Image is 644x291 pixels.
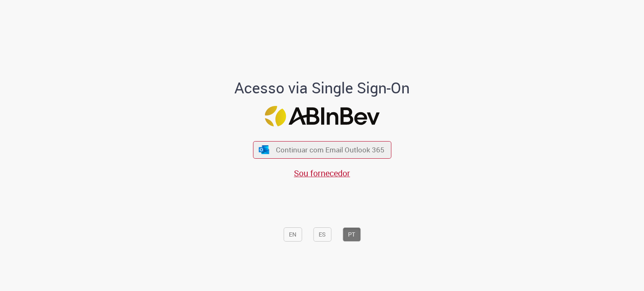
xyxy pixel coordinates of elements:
img: Logo ABInBev [265,106,379,126]
button: EN [283,227,302,242]
h1: Acesso via Single Sign-On [206,80,439,96]
span: Continuar com Email Outlook 365 [276,145,384,155]
button: PT [343,227,361,242]
button: ícone Azure/Microsoft 360 Continuar com Email Outlook 365 [253,141,391,158]
img: ícone Azure/Microsoft 360 [258,145,270,154]
a: Sou fornecedor [294,167,350,179]
button: ES [313,227,331,242]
